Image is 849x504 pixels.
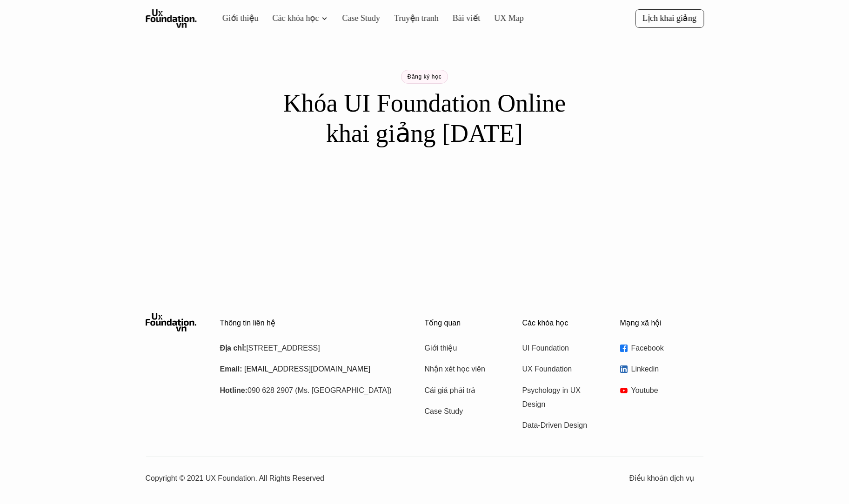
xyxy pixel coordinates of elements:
a: UI Foundation [522,341,597,355]
p: Facebook [631,341,704,355]
a: UX Map [494,13,524,24]
p: Tổng quan [425,318,508,327]
a: UX Foundation [522,362,597,376]
a: Case Study [342,13,380,24]
a: Psychology in UX Design [522,384,597,412]
a: Các khóa học [272,13,319,24]
iframe: Tally form [239,167,611,237]
a: Linkedin [620,362,704,376]
p: Mạng xã hội [620,318,704,327]
a: Giới thiệu [425,341,499,355]
a: Bài viết [452,13,480,24]
h1: Khóa UI Foundation Online khai giảng [DATE] [262,88,588,149]
strong: Email: [220,365,242,373]
p: Copyright © 2021 UX Foundation. All Rights Reserved [146,471,629,485]
p: 090 628 2907 (Ms. [GEOGRAPHIC_DATA]) [220,384,401,398]
p: Thông tin liên hệ [220,318,401,327]
a: Truyện tranh [394,13,439,24]
strong: Hotline: [220,386,248,394]
a: Case Study [425,405,499,418]
a: Nhận xét học viên [425,362,499,376]
a: [EMAIL_ADDRESS][DOMAIN_NAME] [244,365,370,373]
strong: Địa chỉ: [220,344,247,352]
a: Lịch khai giảng [635,9,704,27]
a: Facebook [620,341,704,355]
p: Linkedin [631,362,704,376]
a: Youtube [620,384,704,398]
a: Giới thiệu [222,13,259,24]
p: Lịch khai giảng [642,13,696,24]
p: Các khóa học [522,318,606,327]
a: Điều khoản dịch vụ [629,471,704,485]
a: Data-Driven Design [522,418,597,432]
p: Youtube [631,384,704,398]
p: [STREET_ADDRESS] [220,341,401,355]
p: Đăng ký học [408,73,442,80]
a: Cái giá phải trả [425,384,499,398]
